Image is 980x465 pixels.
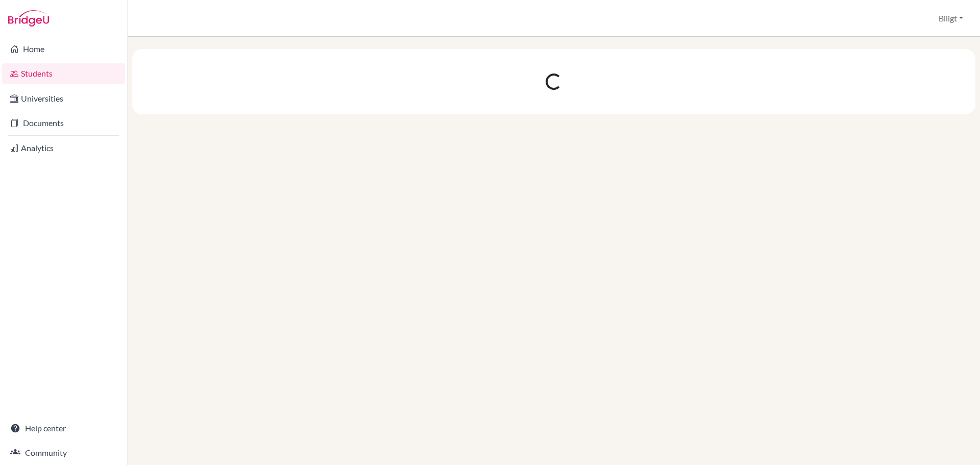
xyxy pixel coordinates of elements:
[2,138,125,158] a: Analytics
[934,9,968,28] button: Biligt
[2,443,125,463] a: Community
[2,418,125,438] a: Help center
[8,10,49,27] img: Bridge-U
[2,63,125,84] a: Students
[2,113,125,133] a: Documents
[2,39,125,59] a: Home
[2,88,125,109] a: Universities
